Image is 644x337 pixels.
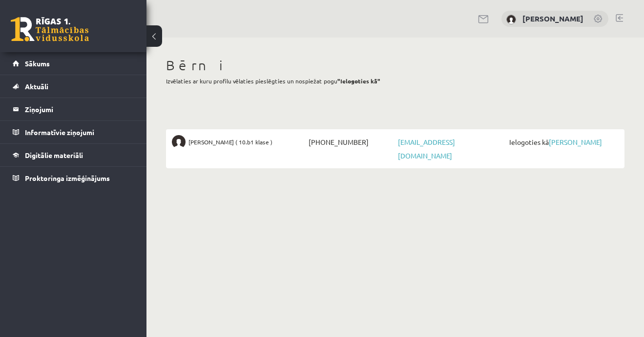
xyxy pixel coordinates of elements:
[166,57,624,74] h1: Bērni
[13,75,134,98] a: Aktuāli
[13,121,134,143] a: Informatīvie ziņojumi
[13,144,134,166] a: Digitālie materiāli
[25,121,134,143] legend: Informatīvie ziņojumi
[172,135,186,149] img: Ģertrūde Kairiša
[549,138,602,146] a: [PERSON_NAME]
[25,151,83,159] span: Digitālie materiāli
[306,135,395,149] span: [PHONE_NUMBER]
[507,135,619,149] span: Ielogoties kā
[25,98,134,120] legend: Ziņojumi
[398,138,455,160] a: [EMAIL_ADDRESS][DOMAIN_NAME]
[522,14,583,23] a: [PERSON_NAME]
[337,77,380,85] b: "Ielogoties kā"
[25,174,110,182] span: Proktoringa izmēģinājums
[11,17,89,41] a: Rīgas 1. Tālmācības vidusskola
[166,77,624,85] p: Izvēlaties ar kuru profilu vēlaties pieslēgties un nospiežat pogu
[25,59,50,68] span: Sākums
[13,167,134,189] a: Proktoringa izmēģinājums
[25,82,48,91] span: Aktuāli
[13,98,134,120] a: Ziņojumi
[13,52,134,75] a: Sākums
[506,15,516,24] img: Ieva Jurjāne
[188,135,272,149] span: [PERSON_NAME] ( 10.b1 klase )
